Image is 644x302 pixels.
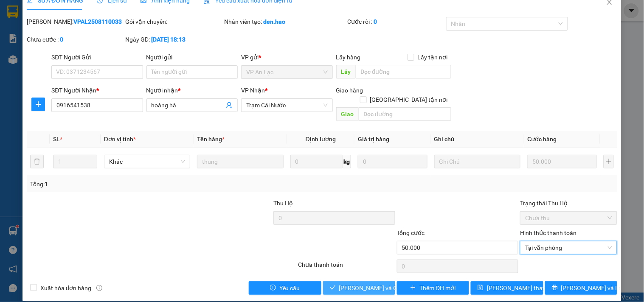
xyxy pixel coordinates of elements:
span: Trạm Cái Nước [246,99,327,112]
input: VD: Bàn, Ghế [197,155,283,168]
span: Lấy tận nơi [414,53,451,62]
span: VP An Lạc [246,66,327,78]
button: printer[PERSON_NAME] và In [545,281,617,295]
span: plus [410,285,416,291]
div: Người gửi [146,53,238,62]
span: Chưa thu [525,212,612,224]
div: Người nhận [146,86,238,95]
button: check[PERSON_NAME] và Giao hàng [323,281,395,295]
span: Lấy [336,65,356,78]
li: 26 Phó Cơ Điều, Phường 12 [79,21,355,31]
span: [PERSON_NAME] và In [561,283,621,293]
div: Nhân viên tạo: [224,17,346,26]
div: [PERSON_NAME]: [27,17,124,26]
input: Dọc đường [359,107,451,121]
button: plus [31,98,45,111]
span: check [330,285,336,291]
span: Giao hàng [336,87,363,94]
input: Ghi Chú [434,155,520,168]
span: VP Nhận [241,87,265,94]
button: save[PERSON_NAME] thay đổi [471,281,543,295]
li: Hotline: 02839552959 [79,31,355,42]
span: Tổng cước [397,229,425,236]
span: Tên hàng [197,136,225,143]
span: Thu Hộ [273,200,293,207]
div: Cước rồi : [348,17,444,26]
span: kg [343,155,351,168]
span: printer [552,285,558,291]
div: Tổng: 1 [30,179,249,189]
button: exclamation-circleYêu cầu [249,281,321,295]
span: Cước hàng [527,136,557,143]
input: 0 [527,155,597,168]
span: Tại văn phòng [525,241,612,254]
span: SL [53,136,60,143]
div: SĐT Người Gửi [51,53,143,62]
div: Chưa cước : [27,35,124,44]
b: 0 [60,36,63,43]
b: 0 [374,18,377,25]
span: Xuất hóa đơn hàng [37,283,95,293]
span: Giao [336,107,359,121]
label: Hình thức thanh toán [520,229,577,236]
b: [DATE] 18:13 [152,36,186,43]
span: Định lượng [306,136,336,143]
button: delete [30,155,44,168]
div: Trạng thái Thu Hộ [520,199,617,208]
span: Đơn vị tính [104,136,136,143]
span: save [478,285,484,291]
div: SĐT Người Nhận [51,86,143,95]
div: Ngày GD: [126,35,222,44]
b: GỬI : Trạm Cái Nước [11,62,118,75]
div: Chưa thanh toán [297,260,396,275]
span: plus [32,101,45,108]
span: Giá trị hàng [358,136,389,143]
span: [PERSON_NAME] và Giao hàng [339,283,421,293]
b: VPAL2508110033 [73,18,122,25]
span: Thêm ĐH mới [419,283,456,293]
span: [PERSON_NAME] thay đổi [487,283,555,293]
span: Yêu cầu [279,283,300,293]
img: logo.jpg [11,11,53,53]
span: [GEOGRAPHIC_DATA] tận nơi [367,95,451,104]
div: VP gửi [241,53,332,62]
span: Khác [109,155,185,168]
button: plusThêm ĐH mới [397,281,469,295]
span: exclamation-circle [270,285,276,291]
th: Ghi chú [431,131,524,148]
span: info-circle [96,285,102,291]
span: user-add [226,102,233,109]
b: den.hao [263,18,285,25]
input: 0 [358,155,427,168]
div: Gói vận chuyển: [126,17,222,26]
span: Lấy hàng [336,54,361,61]
input: Dọc đường [356,65,451,78]
button: plus [604,155,614,168]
